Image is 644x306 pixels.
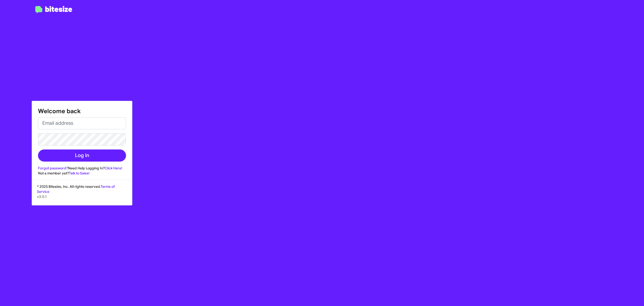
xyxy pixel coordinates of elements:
[37,184,115,194] a: Terms of Service
[38,171,126,176] div: Not a member yet?
[38,107,126,115] h1: Welcome back
[38,149,126,162] button: Log In
[105,166,122,170] a: Click Here!
[38,166,68,170] a: Forgot password?
[32,184,132,205] div: © 2025 Bitesize, Inc. All rights reserved.
[38,166,126,171] div: Need Help Logging In?
[37,194,127,199] p: v3.0.1
[69,171,90,175] a: Talk to Sales!
[38,117,126,129] input: Email address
